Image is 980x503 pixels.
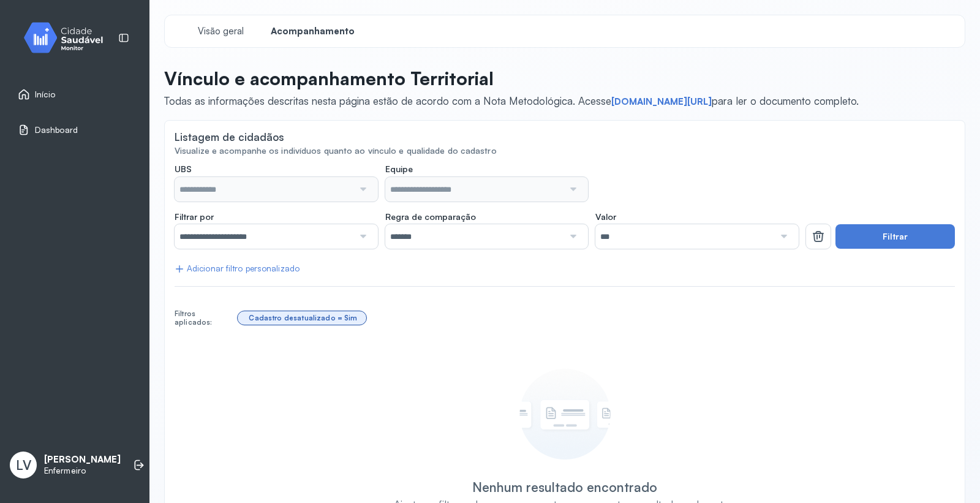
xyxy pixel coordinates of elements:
div: Visualize e acompanhe os indivíduos quanto ao vínculo e qualidade do cadastro [175,146,955,156]
span: Regra de comparação [385,211,476,222]
span: Filtrar por [175,211,214,222]
span: Acompanhamento [271,26,355,37]
span: UBS [175,164,192,175]
p: Enfermeiro [44,466,121,476]
p: [PERSON_NAME] [44,454,121,466]
div: Filtros aplicados: [175,309,233,327]
span: Valor [595,211,616,222]
div: Adicionar filtro personalizado [175,263,300,274]
a: [DOMAIN_NAME][URL] [611,96,712,108]
div: Cadastro desatualizado = Sim [249,314,357,322]
span: Visão geral [198,26,244,37]
div: Nenhum resultado encontrado [472,479,657,495]
button: Filtrar [835,224,955,249]
span: Equipe [385,164,413,175]
div: Listagem de cidadãos [175,130,284,143]
span: Dashboard [35,125,78,135]
img: Imagem de empty state [519,369,611,460]
a: Dashboard [18,124,132,136]
span: Todas as informações descritas nesta página estão de acordo com a Nota Metodológica. Acesse para ... [164,94,859,107]
span: Início [35,89,56,100]
span: LV [16,457,31,473]
a: Início [18,88,132,100]
p: Vínculo e acompanhamento Territorial [164,67,859,89]
img: monitor.svg [13,20,123,56]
